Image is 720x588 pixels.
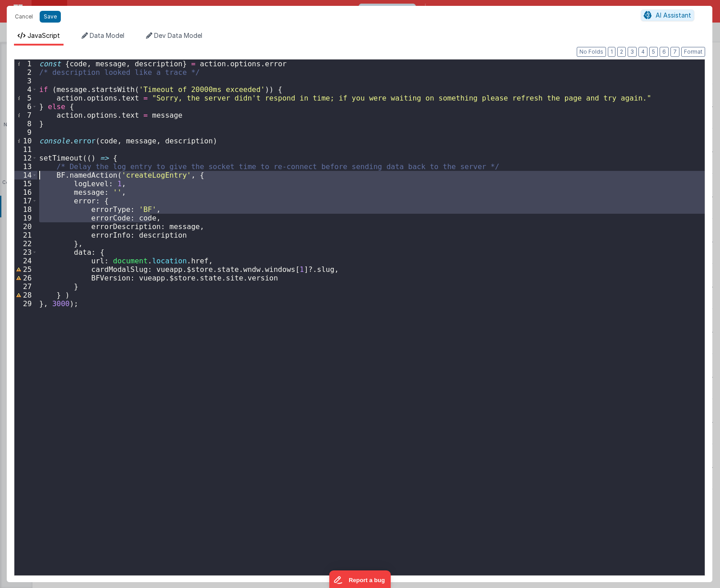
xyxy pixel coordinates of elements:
div: 29 [14,299,37,308]
div: 20 [14,222,37,231]
button: 1 [608,47,615,57]
div: 2 [14,68,37,77]
div: 23 [14,248,37,257]
div: 15 [14,179,37,188]
div: 28 [14,291,37,299]
div: 19 [14,214,37,222]
span: JavaScript [27,32,60,39]
div: 22 [14,239,37,248]
div: 9 [14,128,37,137]
button: 7 [670,47,679,57]
div: 25 [14,265,37,274]
div: 27 [14,282,37,291]
div: 6 [14,102,37,111]
button: AI Assistant [641,9,694,21]
div: 8 [14,119,37,128]
button: 6 [660,47,669,57]
div: 13 [14,162,37,171]
div: 11 [14,145,37,154]
div: 21 [14,231,37,239]
span: AI Assistant [656,11,691,19]
div: 3 [14,77,37,85]
div: 17 [14,197,37,205]
button: Format [681,47,705,57]
button: 4 [638,47,647,57]
div: 24 [14,257,37,265]
div: 1 [14,60,37,68]
div: 12 [14,154,37,162]
button: 3 [628,47,637,57]
div: 18 [14,205,37,214]
div: 7 [14,111,37,119]
span: Dev Data Model [154,32,202,39]
span: Data Model [90,32,124,39]
button: No Folds [577,47,606,57]
div: 10 [14,137,37,145]
div: 26 [14,274,37,282]
button: Save [40,11,61,23]
button: 2 [617,47,626,57]
div: 14 [14,171,37,179]
div: 16 [14,188,37,197]
button: Cancel [10,10,37,23]
button: 5 [649,47,658,57]
div: 4 [14,85,37,94]
div: 5 [14,94,37,102]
